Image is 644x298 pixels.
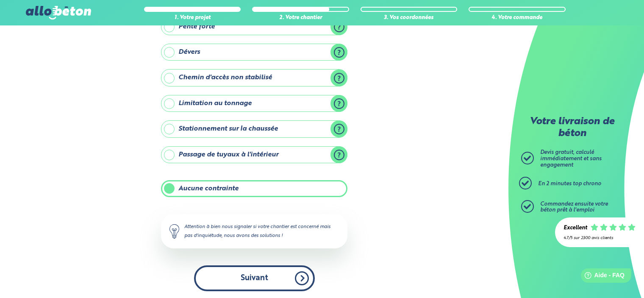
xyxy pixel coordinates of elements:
[161,44,347,61] label: Dévers
[161,95,347,112] label: Limitation au tonnage
[161,146,347,163] label: Passage de tuyaux à l'intérieur
[194,265,315,291] button: Suivant
[161,69,347,86] label: Chemin d'accès non stabilisé
[361,15,458,21] div: 3. Vos coordonnées
[469,15,566,21] div: 4. Votre commande
[252,15,349,21] div: 2. Votre chantier
[161,18,347,35] label: Pente forte
[144,15,241,21] div: 1. Votre projet
[161,214,347,248] div: Attention à bien nous signaler si votre chantier est concerné mais pas d'inquiétude, nous avons d...
[569,265,635,289] iframe: Help widget launcher
[161,180,347,197] label: Aucune contrainte
[26,6,91,19] img: allobéton
[161,120,347,137] label: Stationnement sur la chaussée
